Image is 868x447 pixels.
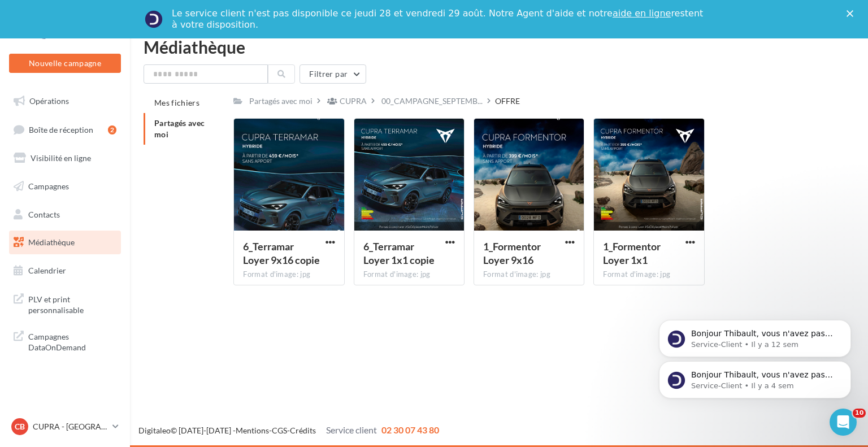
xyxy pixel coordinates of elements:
[144,38,854,55] div: Médiathèque
[249,96,313,107] div: Partagés avec moi
[7,287,123,320] a: PLV et print personnalisable
[300,64,366,84] button: Filtrer par
[15,421,25,432] span: CB
[381,424,439,435] span: 02 30 07 43 80
[29,124,93,134] span: Boîte de réception
[28,292,116,316] span: PLV et print personnalisable
[138,426,171,435] a: Digitaleo
[172,8,705,31] div: Le service client n'est pas disponible ce jeudi 28 et vendredi 29 août. Notre Agent d'aide et not...
[31,153,91,163] span: Visibilité en ligne
[483,240,541,266] span: 1_Formentor Loyer 9x16
[830,409,857,436] iframe: Intercom live chat
[145,10,163,28] img: Profile image for Service-Client
[290,426,316,435] a: Crédits
[613,8,671,19] a: aide en ligne
[847,10,858,17] div: Fermer
[28,329,116,353] span: Campagnes DataOnDemand
[9,54,121,73] button: Nouvelle campagne
[28,266,66,275] span: Calendrier
[363,270,455,280] div: Format d'image: jpg
[243,240,320,266] span: 6_Terramar Loyer 9x16 copie
[154,98,199,107] span: Mes fichiers
[272,426,287,435] a: CGS
[108,125,116,134] div: 2
[29,96,69,106] span: Opérations
[243,270,335,280] div: Format d'image: jpg
[483,270,575,280] div: Format d'image: jpg
[7,231,123,254] a: Médiathèque
[7,89,123,113] a: Opérations
[7,203,123,227] a: Contacts
[853,409,866,418] span: 10
[28,237,75,247] span: Médiathèque
[9,416,121,437] a: CB CUPRA - [GEOGRAPHIC_DATA]
[7,324,123,358] a: Campagnes DataOnDemand
[28,181,69,191] span: Campagnes
[340,96,367,107] div: CUPRA
[603,240,661,266] span: 1_Formentor Loyer 1x1
[381,96,483,107] span: 00_CAMPAGNE_SEPTEMB...
[642,248,868,416] iframe: Intercom notifications message
[495,96,520,107] div: OFFRE
[326,424,377,435] span: Service client
[7,118,123,142] a: Boîte de réception2
[33,421,108,432] p: CUPRA - [GEOGRAPHIC_DATA]
[138,426,439,435] span: © [DATE]-[DATE] - - -
[603,270,695,280] div: Format d'image: jpg
[7,146,123,170] a: Visibilité en ligne
[154,118,205,139] span: Partagés avec moi
[28,209,60,219] span: Contacts
[236,426,269,435] a: Mentions
[7,175,123,198] a: Campagnes
[7,259,123,283] a: Calendrier
[363,240,435,266] span: 6_Terramar Loyer 1x1 copie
